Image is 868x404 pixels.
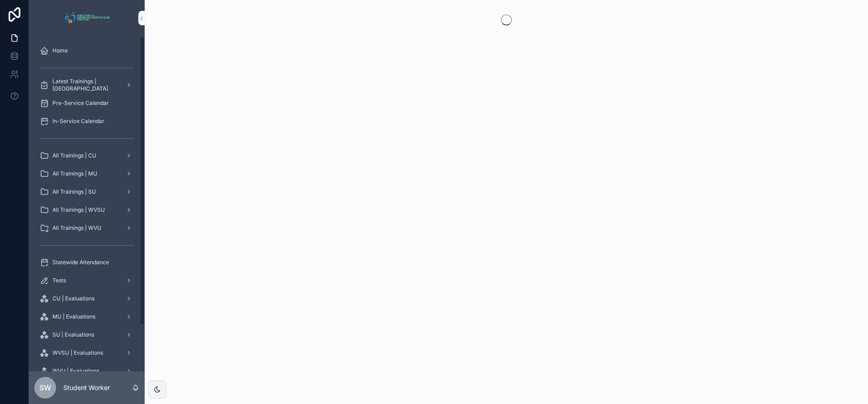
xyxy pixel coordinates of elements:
[63,383,110,392] p: Student Worker
[52,170,97,177] span: All Trainings | MU
[52,100,109,107] span: Pre-Service Calendar
[52,47,68,54] span: Home
[52,259,109,266] span: Statewide Attendance
[34,345,139,361] a: WVSU | Evaluations
[34,77,139,93] a: Latest Trainings | [GEOGRAPHIC_DATA]
[52,277,66,284] span: Tests
[34,113,139,129] a: In-Service Calendar
[52,188,96,195] span: All Trainings | SU
[34,184,139,200] a: All Trainings | SU
[34,272,139,289] a: Tests
[52,152,96,159] span: All Trainings | CU
[62,11,112,25] img: App logo
[52,295,94,302] span: CU | Evaluations
[34,202,139,218] a: All Trainings | WVSU
[52,313,95,320] span: MU | Evaluations
[34,363,139,379] a: WVU | Evaluations
[52,367,99,375] span: WVU | Evaluations
[29,36,145,371] div: scrollable content
[34,309,139,325] a: MU | Evaluations
[52,349,103,356] span: WVSU | Evaluations
[34,95,139,111] a: Pre-Service Calendar
[34,254,139,271] a: Statewide Attendance
[34,43,139,59] a: Home
[52,206,105,214] span: All Trainings | WVSU
[52,224,101,232] span: All Trainings | WVU
[34,166,139,182] a: All Trainings | MU
[34,220,139,236] a: All Trainings | WVU
[39,382,51,393] span: SW
[34,327,139,343] a: SU | Evaluations
[52,331,94,338] span: SU | Evaluations
[52,78,118,92] span: Latest Trainings | [GEOGRAPHIC_DATA]
[34,290,139,307] a: CU | Evaluations
[52,118,104,125] span: In-Service Calendar
[34,147,139,164] a: All Trainings | CU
